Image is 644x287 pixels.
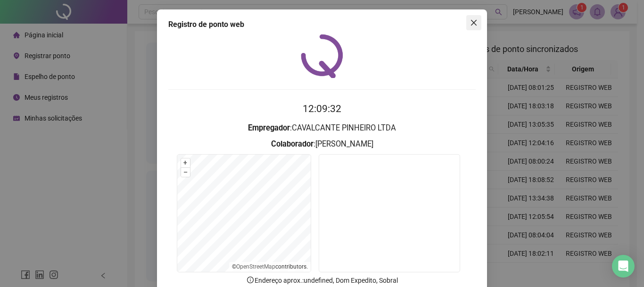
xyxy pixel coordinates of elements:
[168,122,476,134] h3: : CAVALCANTE PINHEIRO LTDA
[168,275,476,286] p: Endereço aprox. : undefined, Dom Expedito, Sobral
[181,168,190,177] button: –
[246,276,255,284] span: info-circle
[303,103,341,114] time: 12:09:32
[466,15,481,30] button: Close
[470,19,478,26] span: close
[181,158,190,167] button: +
[236,263,275,270] a: OpenStreetMap
[248,123,290,132] strong: Empregador
[168,138,476,150] h3: : [PERSON_NAME]
[168,19,476,30] div: Registro de ponto web
[301,34,343,78] img: QRPoint
[232,263,308,270] li: © contributors.
[271,139,314,148] strong: Colaborador
[612,255,635,278] div: Open Intercom Messenger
